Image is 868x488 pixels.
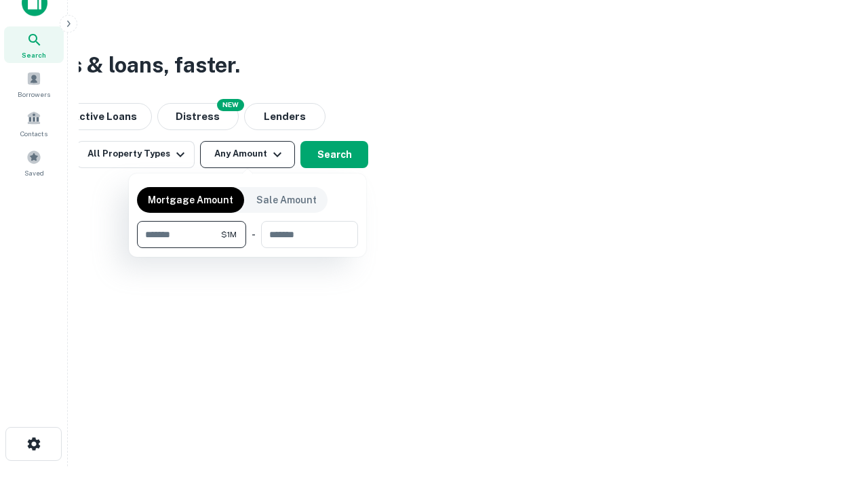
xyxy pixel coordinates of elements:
[252,221,256,248] div: -
[800,380,868,445] iframe: Chat Widget
[256,192,317,207] p: Sale Amount
[221,228,237,241] span: $1M
[148,192,233,207] p: Mortgage Amount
